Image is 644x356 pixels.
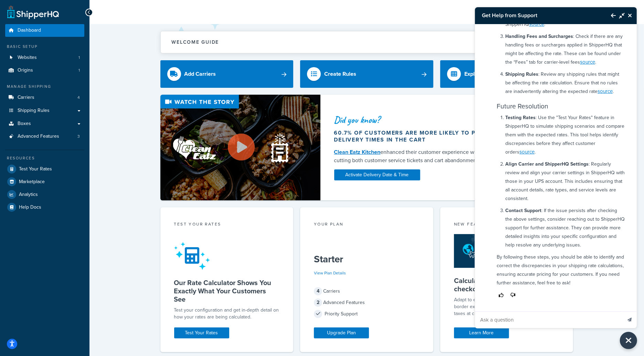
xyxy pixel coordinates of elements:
li: Advanced Features [5,130,84,143]
button: Back to Resource Center [604,8,616,23]
a: Test Your Rates [174,327,229,338]
h3: Get Help from Support [475,7,604,24]
span: Help Docs [19,205,41,210]
span: Dashboard [18,28,41,33]
span: Carriers [18,95,34,101]
button: Send message [622,311,637,328]
h2: Welcome Guide [172,40,219,45]
span: Websites [18,55,37,61]
p: : Check if there are any handling fees or surcharges applied in ShipperHQ that might be affecting... [505,32,625,66]
li: Websites [5,51,84,64]
div: Explore Features [464,69,506,79]
div: Create Rules [324,69,356,79]
span: Shipping Rules [18,108,50,114]
span: Advanced Features [18,134,59,139]
div: Basic Setup [5,44,84,50]
div: Test your rates [174,221,280,229]
img: Video thumbnail [160,95,320,200]
strong: Shipping Rules [505,71,538,78]
a: Test Your Rates [5,163,84,175]
a: Boxes [5,117,84,130]
a: Carriers4 [5,91,84,104]
p: Adapt to evolving tariffs and improve the cross-border experience with real-time duties and taxes... [454,296,560,317]
a: source [598,87,613,95]
a: Activate Delivery Date & Time [334,169,420,180]
a: Analytics [5,188,84,201]
input: Ask a question [475,312,622,328]
div: Advanced Features [314,298,420,307]
span: 4 [314,287,322,295]
button: Welcome Guide [161,31,573,53]
li: Origins [5,64,84,77]
p: : Use the "Test Your Rates" feature in ShipperHQ to simulate shipping scenarios and compare them ... [505,113,625,156]
a: Clean Eatz Kitchen [334,148,381,156]
div: 60.7% of customers are more likely to purchase if they see delivery times in the cart [334,129,552,143]
a: Advanced Features3 [5,130,84,143]
button: Close Resource Center [620,332,637,349]
div: Test your configuration and get in-depth detail on how your rates are being calculated. [174,307,280,321]
a: Add Carriers [160,60,294,88]
strong: Align Carrier and ShipperHQ Settings [505,160,589,168]
strong: Testing Rates [505,114,536,121]
span: Analytics [19,192,38,198]
a: Explore Features [440,60,573,88]
span: Origins [18,67,33,73]
span: Test Your Rates [19,166,52,172]
a: Create Rules [300,60,433,88]
div: New Feature [454,221,560,229]
p: : Regularly review and align your carrier settings in ShipperHQ with those in your UPS account. T... [505,160,625,203]
button: Minimize Resource Center [616,8,625,23]
button: Thumbs up [497,291,506,300]
a: source [580,58,595,66]
button: Thumbs down [508,291,517,300]
div: Priority Support [314,309,420,319]
div: Did you know? [334,115,552,125]
a: Origins1 [5,64,84,77]
li: Carriers [5,91,84,104]
button: Close Resource Center [625,11,637,20]
a: Upgrade Plan [314,327,369,338]
a: Dashboard [5,24,84,37]
h5: Starter [314,254,420,265]
span: Boxes [18,121,31,127]
div: enhanced their customer experience with Delivery Date and Time — cutting both customer service ti... [334,148,552,165]
strong: Contact Support [505,207,541,214]
a: Shipping Rules [5,104,84,117]
div: Add Carriers [184,69,216,79]
a: source [519,148,535,156]
div: Carriers [314,286,420,296]
p: By following these steps, you should be able to identify and correct the discrepancies in your sh... [497,253,625,287]
a: Learn More [454,327,509,338]
div: Manage Shipping [5,84,84,90]
a: Help Docs [5,201,84,213]
span: Marketplace [19,179,45,185]
p: : If the issue persists after checking the above settings, consider reaching out to ShipperHQ sup... [505,206,625,249]
a: Websites1 [5,51,84,64]
div: Resources [5,155,84,161]
h5: Calculate duties and taxes at checkout for any carrier [454,276,560,293]
span: 4 [77,95,80,101]
span: 1 [78,55,80,61]
div: Your Plan [314,221,420,229]
span: 3 [77,134,80,139]
a: source [529,20,544,28]
p: : Review any shipping rules that might be affecting the rate calculation. Ensure that no rules ar... [505,70,625,96]
span: 1 [78,67,80,73]
span: 2 [314,299,322,307]
strong: Handling Fees and Surcharges [505,33,573,40]
a: View Plan Details [314,270,346,276]
h3: Future Resolution [497,103,625,110]
h5: Our Rate Calculator Shows You Exactly What Your Customers See [174,279,280,303]
a: Marketplace [5,176,84,188]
